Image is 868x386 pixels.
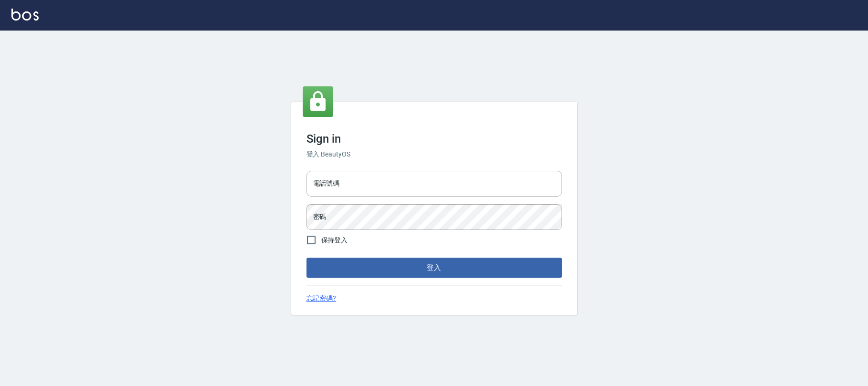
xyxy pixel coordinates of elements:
[306,293,337,303] a: 忘記密碼?
[306,258,562,278] button: 登入
[11,9,39,21] img: Logo
[321,235,348,245] span: 保持登入
[306,132,562,146] h3: Sign in
[306,149,562,159] h6: 登入 BeautyOS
